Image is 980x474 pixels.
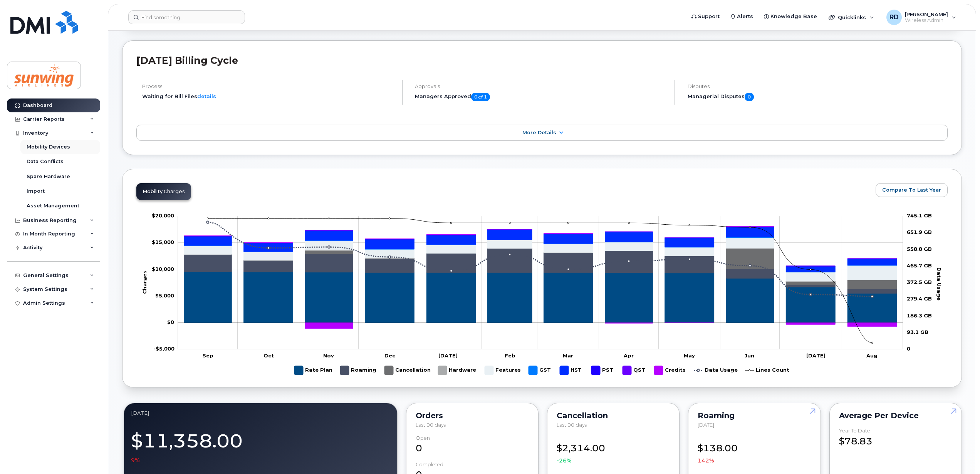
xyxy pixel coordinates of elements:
g: PST [591,363,615,378]
h4: Process [142,83,395,89]
div: $78.83 [839,428,952,448]
tspan: -$5,000 [153,345,175,352]
span: [PERSON_NAME] [905,11,948,17]
input: Find something... [128,10,245,24]
tspan: 465.7 GB [907,262,932,269]
tspan: 279.4 GB [907,296,932,302]
button: Compare To Last Year [876,183,948,197]
h5: Managerial Disputes [688,93,948,101]
a: Alerts [725,9,758,24]
span: [DATE] [698,422,714,428]
tspan: Apr [623,352,634,359]
g: Lines Count [745,363,789,378]
a: Support [686,9,725,24]
span: 0 [745,93,754,101]
span: More Details [522,130,556,135]
div: Quicklinks [823,10,879,25]
span: 142% [698,457,714,464]
a: details [197,93,216,99]
g: Features [485,363,521,378]
g: $0 [153,345,175,352]
tspan: Jun [745,352,754,359]
tspan: Aug [866,352,878,359]
tspan: Dec [384,352,396,359]
g: Roaming [184,249,897,294]
tspan: $20,000 [152,212,174,219]
tspan: $15,000 [152,239,174,245]
div: Average per Device [839,412,952,419]
g: Cancellation [184,248,897,289]
tspan: $0 [167,319,174,325]
g: Legend [294,363,789,378]
span: Compare To Last Year [882,186,941,194]
g: Rate Plan [184,272,897,323]
g: QST [623,363,646,378]
span: Knowledge Base [770,13,817,20]
tspan: $10,000 [152,266,174,272]
div: Richard DeBiasio [881,10,962,25]
h5: Managers Approved [415,93,668,101]
g: Roaming [340,363,377,378]
tspan: Charges [141,270,147,294]
tspan: Mar [563,352,573,359]
span: Quicklinks [838,14,866,20]
h4: Disputes [688,83,948,89]
div: Cancellation [557,412,670,419]
div: completed [416,462,443,467]
div: August 2025 [131,410,390,416]
tspan: 745.1 GB [907,212,932,219]
span: Last 90 days [557,422,587,428]
span: Support [698,13,720,20]
g: $0 [152,239,174,245]
tspan: Feb [505,352,515,359]
g: HST [560,363,584,378]
tspan: [DATE] [438,352,458,359]
div: 0 [416,435,529,455]
tspan: [DATE] [806,352,826,359]
tspan: Data Usage [936,267,942,300]
h2: [DATE] Billing Cycle [136,55,948,66]
span: 9% [131,456,140,464]
tspan: Nov [323,352,334,359]
div: $11,358.00 [131,426,390,464]
g: $0 [155,292,174,299]
g: GST [529,363,552,378]
tspan: 93.1 GB [907,329,928,335]
g: $0 [152,266,174,272]
g: Hardware [438,363,477,378]
div: Year to Date [839,428,870,434]
tspan: 372.5 GB [907,279,932,285]
span: Last 90 days [416,422,446,428]
div: $138.00 [698,435,811,465]
tspan: 651.9 GB [907,229,932,235]
span: 0 of 1 [471,93,490,101]
a: Knowledge Base [758,9,822,24]
h4: Approvals [415,83,668,89]
tspan: 0 [907,345,910,352]
tspan: 558.8 GB [907,246,932,252]
g: $0 [152,212,174,219]
g: Rate Plan [294,363,332,378]
g: Data Usage [694,363,738,378]
g: Credits [654,363,686,378]
tspan: $5,000 [155,292,174,299]
tspan: 186.3 GB [907,312,932,319]
span: Wireless Admin [905,17,948,23]
span: RD [889,13,899,22]
tspan: Oct [263,352,274,359]
div: Orders [416,412,529,419]
tspan: Sep [203,352,213,359]
span: -26% [557,457,572,464]
div: Open [416,435,430,441]
g: Cancellation [384,363,431,378]
div: Roaming [698,412,811,419]
span: Alerts [737,13,753,20]
li: Waiting for Bill Files [142,93,395,100]
div: $2,314.00 [557,435,670,465]
tspan: May [683,352,695,359]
